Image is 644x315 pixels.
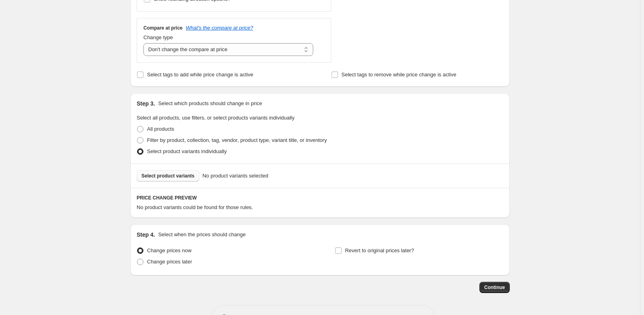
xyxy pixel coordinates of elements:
span: Revert to original prices later? [345,247,414,253]
span: Change type [143,34,173,40]
span: Change prices later [147,259,192,265]
span: Change prices now [147,247,191,253]
span: No product variants could be found for those rules. [137,204,253,210]
h3: Compare at price [143,25,183,31]
button: Continue [479,282,510,293]
button: What's the compare at price? [186,25,253,31]
span: Continue [484,284,505,291]
span: All products [147,126,174,132]
span: No product variants selected [203,172,268,180]
span: Select product variants [141,173,195,179]
span: Select tags to remove while price change is active [342,72,457,78]
p: Select which products should change in price [158,100,262,108]
span: Filter by product, collection, tag, vendor, product type, variant title, or inventory [147,137,327,143]
p: Select when the prices should change [158,231,246,239]
h2: Step 3. [137,100,155,108]
span: Select product variants individually [147,148,227,154]
span: Select all products, use filters, or select products variants individually [137,115,294,121]
h6: PRICE CHANGE PREVIEW [137,195,503,201]
span: Select tags to add while price change is active [147,72,253,78]
button: Select product variants [137,170,199,181]
h2: Step 4. [137,231,155,239]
